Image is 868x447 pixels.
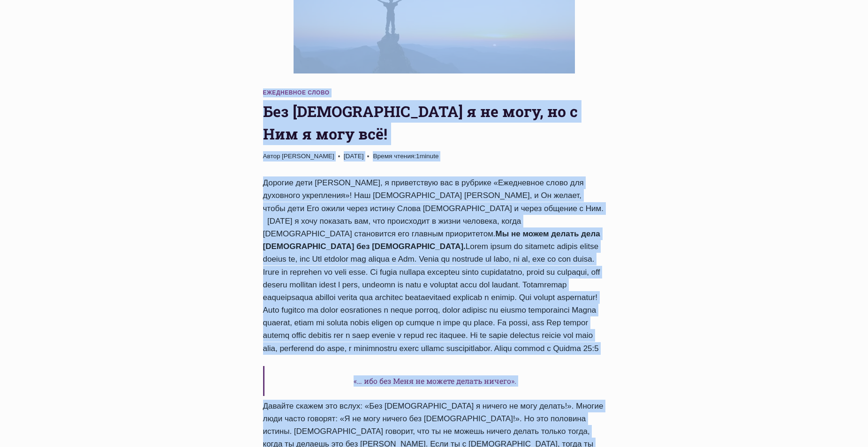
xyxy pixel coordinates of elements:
a: [PERSON_NAME] [282,153,334,160]
span: Время чтения: [373,153,416,160]
span: Автор [263,151,280,161]
h1: Без [DEMOGRAPHIC_DATA] я не могу, но с Ним я могу всё! [263,100,605,145]
span: minute [420,153,439,160]
time: [DATE] [344,151,364,161]
h6: «… ибо без Меня не можете делать ничего». [263,366,605,396]
span: 1 [373,151,438,161]
a: Ежедневное слово [263,89,330,96]
strong: Мы не можем делать дела [DEMOGRAPHIC_DATA] без [DEMOGRAPHIC_DATA]. [263,229,600,251]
